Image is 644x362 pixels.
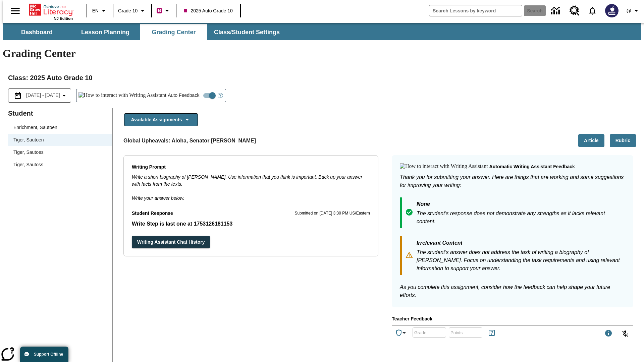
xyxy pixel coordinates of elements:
[115,5,149,17] button: Grade: Grade 10, Select a grade
[132,164,370,171] p: Writing Prompt
[449,323,482,341] input: Points: Must be equal to or less than 25.
[20,347,68,362] button: Support Offline
[11,92,68,100] button: Select the date range menu item
[132,220,370,228] p: Student Response
[449,327,482,338] div: Points: Must be equal to or less than 25.
[400,173,625,189] p: Thank you for submitting your answer. Here are things that are working and some suggestions for i...
[8,108,112,119] p: Student
[140,24,207,40] button: Grading Center
[417,248,625,273] p: The student's answer does not address the task of writing a biography of [PERSON_NAME]. Focus on ...
[3,47,641,60] h1: Grading Center
[417,209,625,226] p: The student's response does not demonstrate any strengths as it lacks relevant content.
[400,283,625,299] p: As you complete this assignment, consider how the feedback can help shape your future efforts.
[8,121,112,134] div: Enrichment, Sautoen
[89,5,111,17] button: Language: EN, Select a language
[184,7,232,14] span: 2025 Auto Grade 10
[3,24,286,40] div: SubNavbar
[72,24,139,40] button: Lesson Planning
[417,200,625,209] p: None
[158,6,161,15] span: B
[617,326,633,342] button: Click to activate and allow voice recognition
[209,24,285,40] button: Class/Student Settings
[54,16,73,20] span: NJ Edition
[13,161,107,168] span: Tiger, Sautoss
[8,146,112,159] div: Tiger, Sautoes
[392,326,411,340] button: Achievements
[578,134,604,147] button: Article, Will open in new tab
[429,5,522,16] input: search field
[400,163,488,170] img: How to interact with Writing Assistant
[610,134,636,147] button: Rubric, Will open in new tab
[13,136,107,143] span: Tiger, Sautoen
[132,188,370,202] p: Write your answer below.
[392,315,633,323] p: Teacher Feedback
[132,210,173,217] p: Student Response
[215,89,226,102] button: Open Help for Writing Assistant
[13,124,107,131] span: Enrichment, Sautoen
[626,7,631,14] span: @
[154,5,174,17] button: Boost Class color is violet red. Change class color
[78,92,167,99] img: How to interact with Writing Assistant
[29,3,73,16] a: Home
[124,113,198,126] button: Available Assignments
[3,23,641,40] div: SubNavbar
[489,163,575,171] p: Automatic writing assistant feedback
[132,236,210,248] button: Writing Assistant Chat History
[123,137,256,145] p: Global Upheavals: Aloha, Senator [PERSON_NAME]
[34,352,63,357] span: Support Offline
[8,72,636,83] h2: Class : 2025 Auto Grade 10
[3,24,70,40] button: Dashboard
[413,327,446,338] div: Grade: Letters, numbers, %, + and - are allowed.
[13,149,107,156] span: Tiger, Sautoes
[604,329,612,339] div: Maximum 1000 characters Press Escape to exit toolbar and use left and right arrow keys to access ...
[547,2,566,20] a: Data Center
[29,2,73,20] div: Home
[8,159,112,171] div: Tiger, Sautoss
[294,210,370,217] p: Submitted on [DATE] 3:30 PM US/Eastern
[60,92,68,100] svg: Collapse Date Range Filter
[584,2,601,19] a: Notifications
[92,7,99,14] span: EN
[132,174,370,188] p: Write a short biography of [PERSON_NAME]. Use information that you think is important. Back up yo...
[413,323,446,341] input: Grade: Letters, numbers, %, + and - are allowed.
[623,5,644,17] button: Profile/Settings
[168,92,199,99] span: Auto Feedback
[601,2,623,19] button: Select a new avatar
[417,239,625,248] p: Irrelevant Content
[132,220,370,228] p: Write Step is last one at 1753126181153
[8,134,112,146] div: Tiger, Sautoen
[5,1,25,21] button: Open side menu
[118,7,138,14] span: Grade 10
[605,4,619,17] img: Avatar
[566,2,584,20] a: Resource Center, Will open in new tab
[485,326,498,340] button: Rules for Earning Points and Achievements, Will open in new tab
[3,5,98,11] body: Type your response here.
[26,92,60,99] span: [DATE] - [DATE]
